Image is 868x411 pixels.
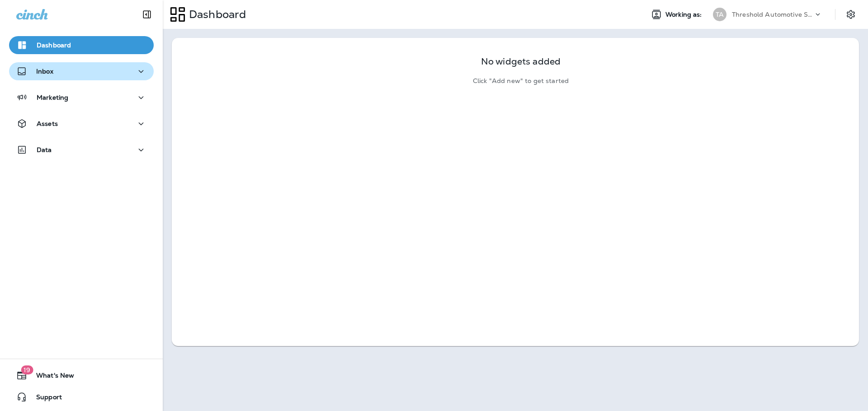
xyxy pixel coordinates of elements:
[473,77,569,85] p: Click "Add new" to get started
[9,36,154,54] button: Dashboard
[27,372,74,383] span: What's New
[9,141,154,159] button: Data
[732,11,813,18] p: Threshold Automotive Service dba Grease Monkey
[665,11,704,18] span: Working as:
[36,68,53,75] p: Inbox
[9,366,154,384] button: 19What's New
[9,88,154,106] button: Marketing
[843,6,859,23] button: Settings
[9,115,154,133] button: Assets
[9,62,154,80] button: Inbox
[481,58,561,65] p: No widgets added
[37,120,58,127] p: Assets
[9,388,154,406] button: Support
[37,42,71,49] p: Dashboard
[27,393,62,404] span: Support
[21,365,33,374] span: 19
[185,8,246,21] p: Dashboard
[134,5,160,23] button: Collapse Sidebar
[37,146,52,153] p: Data
[37,94,68,101] p: Marketing
[713,8,726,21] div: TA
